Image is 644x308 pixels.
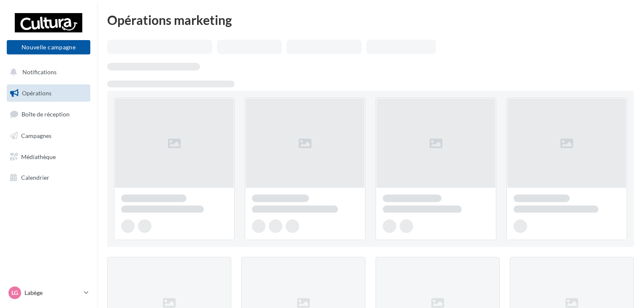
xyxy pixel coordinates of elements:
a: Boîte de réception [5,105,92,123]
span: Calendrier [21,174,49,181]
span: Campagnes [21,132,51,139]
button: Notifications [5,63,89,81]
a: Opérations [5,84,92,102]
a: Lg Labège [7,285,90,301]
button: Nouvelle campagne [7,40,90,54]
span: Lg [11,289,18,297]
p: Labège [24,289,81,297]
span: Médiathèque [21,153,56,160]
span: Notifications [22,68,57,76]
span: Boîte de réception [22,111,70,118]
span: Opérations [22,89,51,97]
div: Opérations marketing [107,14,634,26]
a: Campagnes [5,127,92,145]
a: Médiathèque [5,148,92,166]
a: Calendrier [5,169,92,186]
